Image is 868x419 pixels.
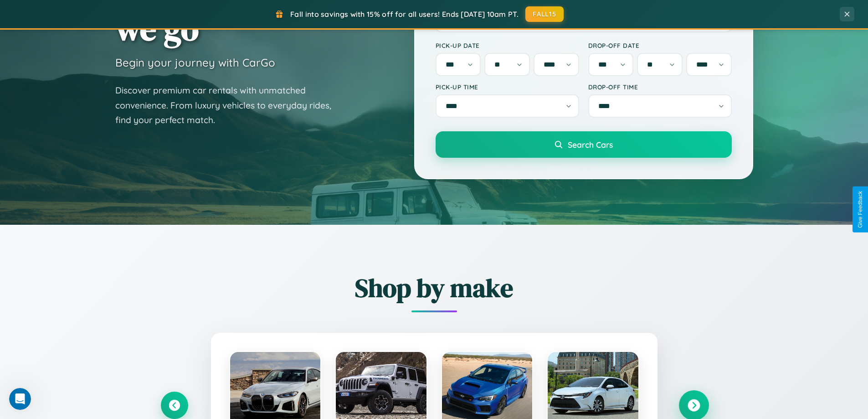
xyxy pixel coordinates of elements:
label: Drop-off Time [588,83,732,91]
label: Drop-off Date [588,41,732,49]
button: FALL15 [525,6,564,22]
iframe: Intercom live chat [9,388,31,410]
p: Discover premium car rentals with unmatched convenience. From luxury vehicles to everyday rides, ... [115,83,343,128]
h2: Shop by make [161,270,708,305]
label: Pick-up Date [436,41,579,49]
div: Give Feedback [857,191,863,228]
h3: Begin your journey with CarGo [115,56,275,69]
span: Fall into savings with 15% off for all users! Ends [DATE] 10am PT. [290,10,519,19]
span: Search Cars [568,140,613,150]
button: Search Cars [436,131,732,158]
label: Pick-up Time [436,83,579,91]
